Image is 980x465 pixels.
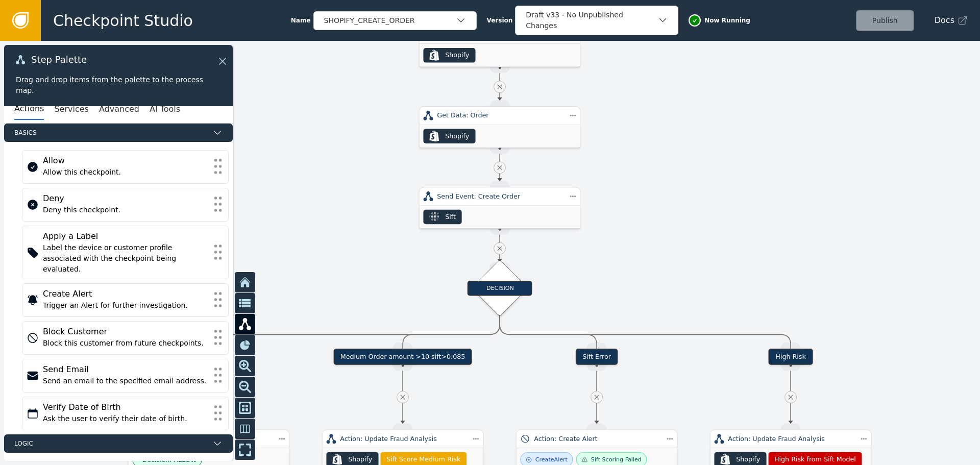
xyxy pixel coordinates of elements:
[43,413,208,424] div: Ask the user to verify their date of birth.
[769,349,813,365] div: High Risk
[31,55,87,64] span: Step Palette
[43,192,208,205] div: Deny
[935,14,954,27] span: Docs
[534,434,659,444] div: Action: Create Alert
[340,434,465,444] div: Action: Update Fraud Analysis
[54,99,88,120] button: Services
[43,363,208,376] div: Send Email
[43,167,208,178] div: Allow this checkpoint.
[43,230,208,242] div: Apply a Label
[348,455,372,464] div: Shopify
[515,6,678,35] button: Draft v33 - No Unpublished Changes
[386,455,460,464] span: Sift Score Medium Risk
[313,11,477,30] button: SHOPIFY_CREATE_ORDER
[935,14,968,27] a: Docs
[591,455,642,464] div: Sift Scoring Failed
[437,111,562,120] div: Get Data: Order
[43,155,208,167] div: Allow
[43,326,208,338] div: Block Customer
[774,455,856,464] span: High Risk from Sift Model
[14,99,44,120] button: Actions
[445,212,456,222] div: Sift
[468,281,532,296] div: DECISION
[43,205,208,215] div: Deny this checkpoint.
[142,455,197,464] span: Decision: ALLOW
[146,434,271,444] div: Allow
[704,16,750,25] span: Now Running
[576,349,618,365] div: Sift Error
[16,75,221,96] div: Drag and drop items from the palette to the process map.
[324,15,456,26] div: SHOPIFY_CREATE_ORDER
[526,10,657,31] div: Draft v33 - No Unpublished Changes
[43,300,208,311] div: Trigger an Alert for further investigation.
[291,16,311,25] span: Name
[43,401,208,413] div: Verify Date of Birth
[535,455,568,464] div: Create Alert
[99,99,139,120] button: Advanced
[14,128,208,137] span: Basics
[728,434,853,444] div: Action: Update Fraud Analysis
[333,349,472,365] div: Medium Order amount >10 sift>0.085
[445,51,469,60] div: Shopify
[150,99,180,120] button: AI Tools
[43,288,208,300] div: Create Alert
[14,439,208,448] span: Logic
[53,9,193,32] span: Checkpoint Studio
[736,455,760,464] div: Shopify
[43,338,208,349] div: Block this customer from future checkpoints.
[43,376,208,386] div: Send an email to the specified email address.
[437,191,562,201] div: Send Event: Create Order
[487,16,513,25] span: Version
[43,242,208,275] div: Label the device or customer profile associated with the checkpoint being evaluated.
[445,131,469,141] div: Shopify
